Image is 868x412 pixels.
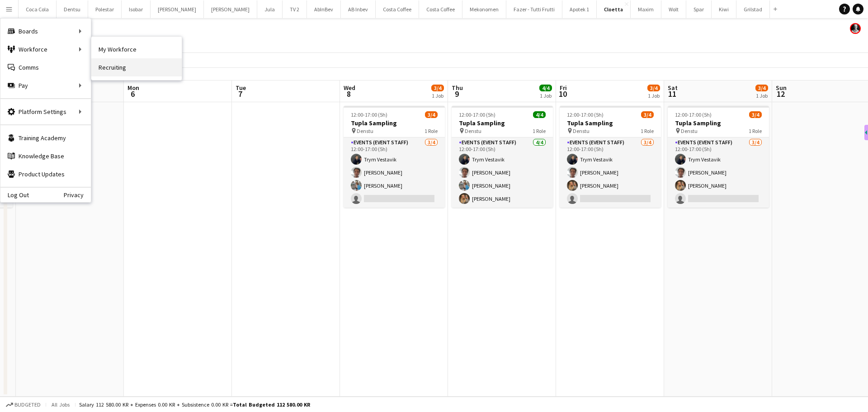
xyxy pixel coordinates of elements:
[452,119,553,127] h3: Tupla Sampling
[641,128,654,134] span: 1 Role
[127,84,139,92] span: Mon
[0,58,91,76] a: Comms
[151,0,204,18] button: [PERSON_NAME]
[450,89,463,99] span: 9
[755,85,768,91] span: 3/4
[50,401,71,408] span: All jobs
[126,89,139,99] span: 6
[668,84,678,92] span: Sat
[459,111,495,118] span: 12:00-17:00 (5h)
[234,89,246,99] span: 7
[668,106,769,208] app-job-card: 12:00-17:00 (5h)3/4Tupla Sampling Denstu1 RoleEvents (Event Staff)3/412:00-17:00 (5h)Trym Vestavi...
[560,119,661,127] h3: Tupla Sampling
[641,111,654,118] span: 3/4
[452,106,553,208] app-job-card: 12:00-17:00 (5h)4/4Tupla Sampling Denstu1 RoleEvents (Event Staff)4/412:00-17:00 (5h)Trym Vestavi...
[204,0,257,18] button: [PERSON_NAME]
[631,0,661,18] button: Maxim
[562,0,597,18] button: Apotek 1
[64,191,91,199] a: Privacy
[0,191,29,199] a: Log Out
[558,89,567,99] span: 10
[560,106,661,208] app-job-card: 12:00-17:00 (5h)3/4Tupla Sampling Denstu1 RoleEvents (Event Staff)3/412:00-17:00 (5h)Trym Vestavi...
[283,0,307,18] button: TV 2
[774,89,787,99] span: 12
[88,0,122,18] button: Polestar
[233,401,310,408] span: Total Budgeted 112 580.00 KR
[681,128,698,134] span: Denstu
[756,92,768,99] div: 1 Job
[351,111,387,118] span: 12:00-17:00 (5h)
[344,106,445,208] app-job-card: 12:00-17:00 (5h)3/4Tupla Sampling Denstu1 RoleEvents (Event Staff)3/412:00-17:00 (5h)Trym Vestavi...
[736,0,770,18] button: Grilstad
[431,85,444,91] span: 3/4
[573,128,590,134] span: Denstu
[0,76,91,95] div: Pay
[668,119,769,127] h3: Tupla Sampling
[686,0,712,18] button: Spar
[749,128,762,134] span: 1 Role
[533,111,546,118] span: 4/4
[57,0,88,18] button: Dentsu
[776,84,787,92] span: Sun
[661,0,686,18] button: Wolt
[648,92,660,99] div: 1 Job
[452,137,553,208] app-card-role: Events (Event Staff)4/412:00-17:00 (5h)Trym Vestavik[PERSON_NAME][PERSON_NAME][PERSON_NAME]
[749,111,762,118] span: 3/4
[452,84,463,92] span: Thu
[506,0,562,18] button: Fazer - Tutti Frutti
[675,111,712,118] span: 12:00-17:00 (5h)
[465,128,481,134] span: Denstu
[0,165,91,183] a: Product Updates
[0,147,91,165] a: Knowledge Base
[341,0,376,18] button: AB Inbev
[712,0,736,18] button: Kiwi
[0,40,91,58] div: Workforce
[419,0,462,18] button: Costa Coffee
[91,58,182,76] a: Recruiting
[432,92,443,99] div: 1 Job
[0,103,91,121] div: Platform Settings
[666,89,678,99] span: 11
[342,89,355,99] span: 8
[19,0,57,18] button: Coca Cola
[425,111,438,118] span: 3/4
[425,128,438,134] span: 1 Role
[344,137,445,208] app-card-role: Events (Event Staff)3/412:00-17:00 (5h)Trym Vestavik[PERSON_NAME][PERSON_NAME]
[850,23,861,34] app-user-avatar: Martin Torstensen
[5,400,42,410] button: Budgeted
[567,111,604,118] span: 12:00-17:00 (5h)
[0,129,91,147] a: Training Academy
[236,84,246,92] span: Tue
[79,401,310,408] div: Salary 112 580.00 KR + Expenses 0.00 KR + Subsistence 0.00 KR =
[14,402,41,408] span: Budgeted
[647,85,660,91] span: 3/4
[307,0,341,18] button: AbInBev
[344,119,445,127] h3: Tupla Sampling
[0,22,91,40] div: Boards
[462,0,506,18] button: Mekonomen
[597,0,631,18] button: Cloetta
[91,40,182,58] a: My Workforce
[668,137,769,208] app-card-role: Events (Event Staff)3/412:00-17:00 (5h)Trym Vestavik[PERSON_NAME][PERSON_NAME]
[540,92,552,99] div: 1 Job
[357,128,373,134] span: Denstu
[560,137,661,208] app-card-role: Events (Event Staff)3/412:00-17:00 (5h)Trym Vestavik[PERSON_NAME][PERSON_NAME]
[344,84,355,92] span: Wed
[539,85,552,91] span: 4/4
[533,128,546,134] span: 1 Role
[257,0,283,18] button: Jula
[122,0,151,18] button: Isobar
[376,0,419,18] button: Costa Coffee
[560,84,567,92] span: Fri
